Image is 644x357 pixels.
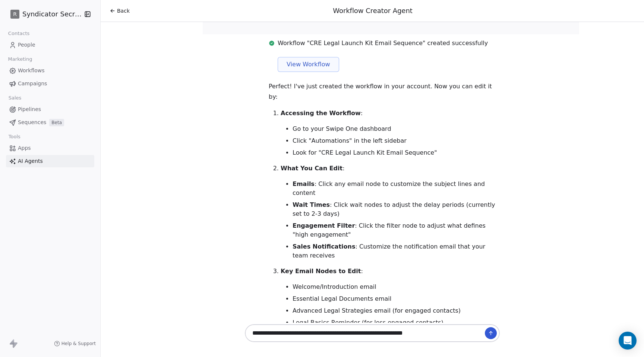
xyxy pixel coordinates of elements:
button: View Workflow [278,57,339,72]
span: Sequences [18,119,46,126]
span: Workflow Creator Agent [333,7,413,15]
li: Legal Basics Reminder (for less engaged contacts) [293,318,500,327]
span: R [13,10,17,18]
li: Welcome/Introduction email [293,282,500,291]
a: Campaigns [6,78,94,90]
span: Sales [5,92,25,104]
strong: Key Email Nodes to Edit [281,268,361,275]
div: Open Intercom Messenger [619,332,637,350]
strong: Engagement Filter [293,222,355,229]
li: : Customize the notification email that your team receives [293,242,500,260]
span: Syndicator Secrets [22,9,82,19]
span: Apps [18,144,31,152]
span: View Workflow [287,60,330,69]
li: Look for "CRE Legal Launch Kit Email Sequence" [293,148,500,157]
li: : Click the filter node to adjust what defines "high engagement" [293,221,500,239]
span: Contacts [5,28,33,39]
strong: Sales Notifications [293,243,355,250]
span: Help & Support [61,341,96,347]
span: People [18,41,35,49]
li: : Click any email node to customize the subject lines and content [293,180,500,198]
a: People [6,39,94,51]
li: Advanced Legal Strategies email (for engaged contacts) [293,306,500,315]
span: AI Agents [18,157,43,165]
a: Apps [6,142,94,154]
span: Beta [49,119,64,126]
a: SequencesBeta [6,116,94,129]
p: Perfect! I've just created the workflow in your account. Now you can edit it by: [269,81,500,102]
li: : Click wait nodes to adjust the delay periods (currently set to 2-3 days) [293,200,500,218]
button: RSyndicator Secrets [9,8,79,20]
span: Campaigns [18,80,47,88]
li: Click "Automations" in the left sidebar [293,136,500,145]
li: Go to your Swipe One dashboard [293,124,500,133]
p: : [281,163,500,174]
strong: Emails [293,180,315,187]
a: Workflows [6,64,94,77]
span: Tools [5,131,23,142]
strong: Wait Times [293,201,330,208]
span: Pipelines [18,105,41,113]
li: Essential Legal Documents email [293,294,500,303]
span: Workflow "CRE Legal Launch Kit Email Sequence" created successfully [278,39,488,48]
a: AI Agents [6,155,94,167]
span: Workflows [18,67,45,75]
p: : [281,266,500,277]
p: : [281,108,500,119]
strong: Accessing the Workflow [281,110,361,117]
span: Back [117,7,130,15]
a: Pipelines [6,103,94,116]
strong: What You Can Edit [281,165,342,172]
a: Help & Support [54,341,96,347]
span: Marketing [5,54,35,65]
